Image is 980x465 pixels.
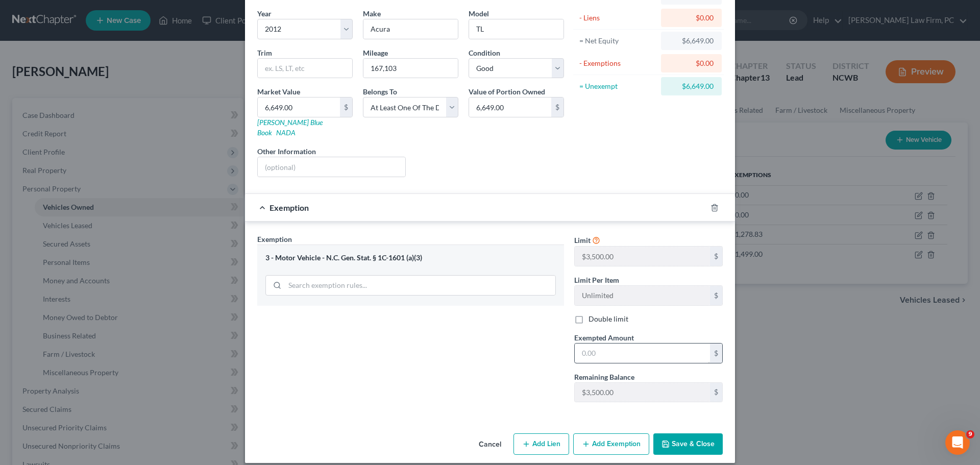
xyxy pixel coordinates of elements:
[669,13,714,23] div: $0.00
[669,58,714,68] div: $0.00
[574,372,634,382] label: Remaining Balance
[945,430,970,455] iframe: Intercom live chat
[363,19,458,39] input: ex. Nissan
[710,247,722,266] div: $
[257,235,292,243] span: Exemption
[469,97,551,117] input: 0.00
[574,236,591,244] span: Limit
[710,344,722,363] div: $
[710,383,722,402] div: $
[574,333,634,342] span: Exempted Amount
[257,47,272,58] label: Trim
[257,8,272,19] label: Year
[573,433,649,455] button: Add Exemption
[589,314,628,324] label: Double limit
[469,47,500,58] label: Condition
[575,344,710,363] input: 0.00
[276,128,296,137] a: NADA
[258,97,340,117] input: 0.00
[363,59,458,78] input: --
[579,58,656,68] div: - Exemptions
[469,19,563,39] input: ex. Altima
[471,434,509,455] button: Cancel
[575,383,710,402] input: --
[575,286,710,305] input: --
[269,203,309,212] span: Exemption
[966,430,974,438] span: 9
[575,247,710,266] input: --
[469,86,545,97] label: Value of Portion Owned
[469,8,489,19] label: Model
[363,47,388,58] label: Mileage
[265,253,556,263] div: 3 - Motor Vehicle - N.C. Gen. Stat. § 1C-1601 (a)(3)
[340,97,352,117] div: $
[579,81,656,91] div: = Unexempt
[551,97,563,117] div: $
[257,118,323,137] a: [PERSON_NAME] Blue Book
[653,433,723,455] button: Save & Close
[574,275,619,285] label: Limit Per Item
[579,36,656,46] div: = Net Equity
[257,86,300,97] label: Market Value
[258,59,352,78] input: ex. LS, LT, etc
[513,433,569,455] button: Add Lien
[363,9,381,18] span: Make
[710,286,722,305] div: $
[669,36,714,46] div: $6,649.00
[285,276,555,295] input: Search exemption rules...
[579,13,656,23] div: - Liens
[363,87,397,96] span: Belongs To
[257,146,316,157] label: Other Information
[669,81,714,91] div: $6,649.00
[258,157,405,177] input: (optional)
